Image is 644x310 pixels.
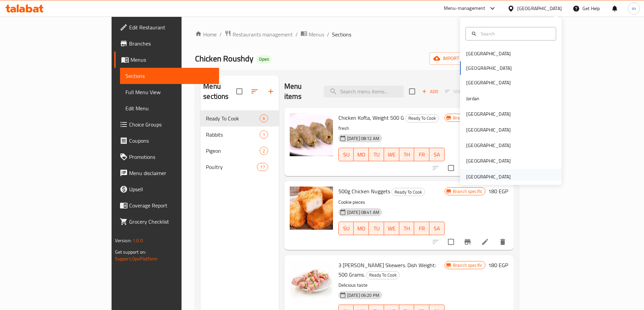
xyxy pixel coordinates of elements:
[125,72,214,80] span: Sections
[114,165,219,181] a: Menu disclaimer
[435,54,467,63] span: import
[290,113,333,156] img: Chicken Kofta, Weight 500 G
[290,187,333,230] img: 500g Chicken Nuggets
[309,30,324,38] span: Menus
[444,161,458,175] span: Select to update
[260,148,268,154] span: 2
[246,83,263,100] span: Sort sections
[327,30,329,38] li: /
[338,186,390,196] span: 500g Chicken Nuggets
[466,173,511,180] div: [GEOGRAPHIC_DATA]
[366,271,399,279] span: Ready To Cook
[260,114,268,122] div: items
[224,30,293,39] a: Restaurants management
[354,148,369,161] button: MO
[115,236,132,245] span: Version:
[129,201,214,209] span: Coverage Report
[120,100,219,116] a: Edit Menu
[406,114,438,122] span: Ready To Cook
[459,160,476,176] button: Branch-specific-item
[115,254,158,263] a: Support.OpsPlatform
[466,157,511,165] div: [GEOGRAPHIC_DATA]
[481,238,489,246] a: Edit menu item
[444,4,485,12] div: Menu-management
[402,150,412,160] span: TH
[206,114,259,122] span: Ready To Cook
[125,104,214,112] span: Edit Menu
[130,56,214,64] span: Menus
[444,235,458,249] span: Select to update
[114,52,219,68] a: Menus
[495,234,511,250] button: delete
[120,84,219,100] a: Full Menu View
[219,30,222,38] li: /
[129,137,214,145] span: Coupons
[200,110,279,126] div: Ready To Cook6
[129,169,214,177] span: Menu disclaimer
[341,224,351,233] span: SU
[405,114,439,122] div: Ready To Cook
[114,197,219,214] a: Coverage Report
[466,79,511,86] div: [GEOGRAPHIC_DATA]
[414,148,429,161] button: FR
[419,86,441,97] span: Add item
[402,224,412,233] span: TH
[466,142,511,149] div: [GEOGRAPHIC_DATA]
[233,30,293,38] span: Restaurants management
[338,198,445,206] p: Cookie pieces
[260,147,268,155] div: items
[632,5,636,12] span: m
[338,148,354,161] button: SU
[417,224,427,233] span: FR
[257,163,268,171] div: items
[114,116,219,133] a: Choice Groups
[206,147,259,155] span: Pigeon
[478,30,552,37] input: Search
[206,163,257,171] span: Poultry
[384,222,399,235] button: WE
[372,150,381,160] span: TU
[203,81,236,102] h2: Menu sections
[301,30,324,39] a: Menus
[114,214,219,230] a: Grocery Checklist
[488,187,508,196] h6: 180 EGP
[206,131,259,139] span: Rabbits
[344,209,382,216] span: [DATE] 08:41 AM
[399,222,414,235] button: TH
[344,292,382,299] span: [DATE] 06:20 PM
[369,222,384,235] button: TU
[417,150,427,160] span: FR
[450,262,485,269] span: Branch specific
[257,164,267,170] span: 17
[356,150,366,160] span: MO
[369,148,384,161] button: TU
[414,222,429,235] button: FR
[419,86,441,97] button: Add
[114,181,219,197] a: Upsell
[129,23,214,31] span: Edit Restaurant
[344,135,382,142] span: [DATE] 08:12 AM
[114,19,219,35] a: Edit Restaurant
[263,83,279,100] button: Add section
[450,115,485,121] span: Branch specific
[432,224,442,233] span: SA
[338,124,445,133] p: fresh
[338,113,404,123] span: Chicken Kofta, Weight 500 G
[115,248,146,256] span: Get support on:
[488,260,508,270] h6: 180 EGP
[125,88,214,96] span: Full Menu View
[384,148,399,161] button: WE
[466,126,511,134] div: [GEOGRAPHIC_DATA]
[459,234,476,250] button: Branch-specific-item
[354,222,369,235] button: MO
[129,153,214,161] span: Promotions
[290,260,333,304] img: 3 Shish Tawook Skewers. Dish Weight: 500 Grams.
[429,222,445,235] button: SA
[429,148,445,161] button: SA
[466,95,479,102] div: Jordan
[114,149,219,165] a: Promotions
[129,39,214,48] span: Branches
[114,35,219,52] a: Branches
